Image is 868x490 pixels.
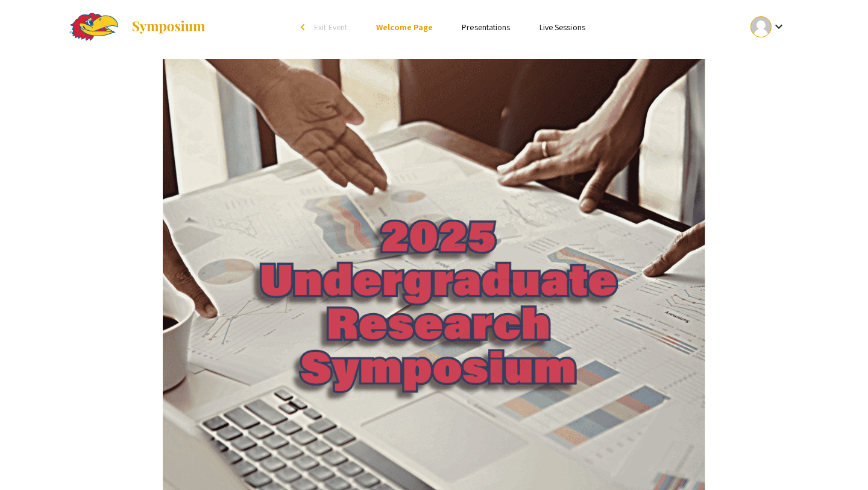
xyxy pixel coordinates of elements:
a: Live Sessions [539,22,585,33]
a: 28th Annual Undergraduate Research Symposium [69,12,206,42]
div: arrow_back_ios [301,24,308,31]
button: Expand account dropdown [738,13,799,40]
iframe: Chat [9,436,51,481]
img: 28th Annual Undergraduate Research Symposium [69,12,119,42]
mat-icon: Expand account dropdown [772,19,786,34]
a: Welcome Page [376,22,433,33]
a: Presentations [462,22,510,33]
img: Symposium by ForagerOne [131,20,206,34]
span: Exit Event [314,22,347,33]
